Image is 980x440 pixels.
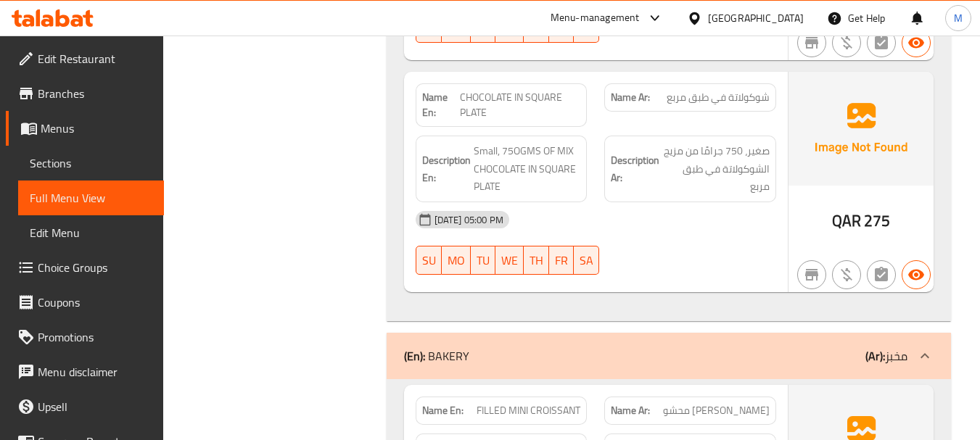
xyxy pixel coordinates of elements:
[30,189,152,207] span: Full Menu View
[524,246,549,275] button: TH
[442,246,471,275] button: MO
[404,347,469,365] p: BAKERY
[6,320,164,354] a: Promotions
[460,90,580,120] span: CHOCOLATE IN SQUARE PLATE
[501,18,518,39] span: WE
[867,260,896,289] button: Not has choices
[18,146,164,180] a: Sections
[38,328,152,346] span: Promotions
[667,90,770,105] span: شوكولاتة في طبق مربع
[477,403,580,418] span: FILLED MINI CROISSANT
[38,398,152,415] span: Upsell
[902,28,931,57] button: Available
[611,90,650,105] strong: Name Ar:
[555,18,568,39] span: FR
[501,250,518,271] span: WE
[832,207,861,235] span: QAR
[6,389,164,424] a: Upsell
[422,403,464,418] strong: Name En:
[422,250,436,271] span: SU
[448,18,465,39] span: MO
[864,207,890,235] span: 275
[797,260,826,289] button: Not branch specific item
[422,151,471,187] strong: Description En:
[832,28,861,57] button: Purchased item
[902,260,931,289] button: Available
[6,41,164,76] a: Edit Restaurant
[38,363,152,381] span: Menu disclaimer
[580,250,593,271] span: SA
[788,72,934,185] img: Ae5nvW7+0k+MAAAAAElFTkSuQmCC
[663,403,770,418] span: [PERSON_NAME] محشو
[30,224,152,241] span: Edit Menu
[422,90,460,120] strong: Name En:
[611,403,650,418] strong: Name Ar:
[404,345,425,367] b: (En):
[6,285,164,320] a: Coupons
[867,28,896,57] button: Not has choices
[471,246,495,275] button: TU
[865,345,885,367] b: (Ar):
[38,259,152,276] span: Choice Groups
[30,154,152,172] span: Sections
[708,10,804,26] div: [GEOGRAPHIC_DATA]
[797,28,826,57] button: Not branch specific item
[41,120,152,137] span: Menus
[448,250,465,271] span: MO
[555,250,568,271] span: FR
[474,142,581,196] span: Small, 75OGMS OF MIX CHOCOLATE IN SQUARE PLATE
[865,347,907,365] p: مخبز
[6,354,164,389] a: Menu disclaimer
[6,111,164,146] a: Menus
[38,294,152,311] span: Coupons
[422,18,436,39] span: SU
[6,250,164,285] a: Choice Groups
[495,246,524,275] button: WE
[662,142,770,196] span: صغير، 750 جرامًا من مزيج الشوكولاتة في طبق مربع
[38,50,152,67] span: Edit Restaurant
[477,18,490,39] span: TU
[416,246,442,275] button: SU
[6,76,164,111] a: Branches
[387,333,951,379] div: (En): BAKERY(Ar):مخبز
[429,213,509,227] span: [DATE] 05:00 PM
[18,215,164,250] a: Edit Menu
[530,250,543,271] span: TH
[954,10,963,26] span: M
[611,151,659,187] strong: Description Ar:
[18,180,164,215] a: Full Menu View
[551,9,640,27] div: Menu-management
[549,246,574,275] button: FR
[574,246,599,275] button: SA
[38,85,152,102] span: Branches
[530,18,543,39] span: TH
[477,250,490,271] span: TU
[832,260,861,289] button: Purchased item
[580,18,593,39] span: SA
